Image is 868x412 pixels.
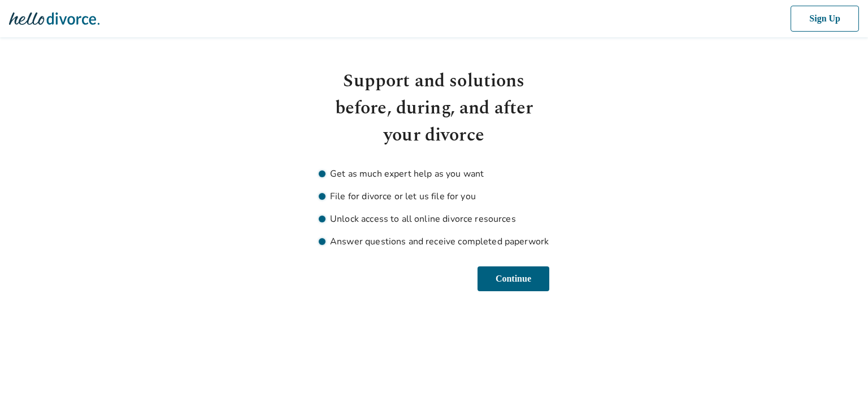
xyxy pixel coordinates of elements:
li: Get as much expert help as you want [319,167,549,181]
h1: Support and solutions before, during, and after your divorce [319,68,549,149]
li: Unlock access to all online divorce resources [319,212,549,226]
button: Sign Up [788,6,859,32]
button: Continue [475,266,549,291]
img: Hello Divorce Logo [9,7,99,30]
li: Answer questions and receive completed paperwork [319,235,549,248]
li: File for divorce or let us file for you [319,190,549,203]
